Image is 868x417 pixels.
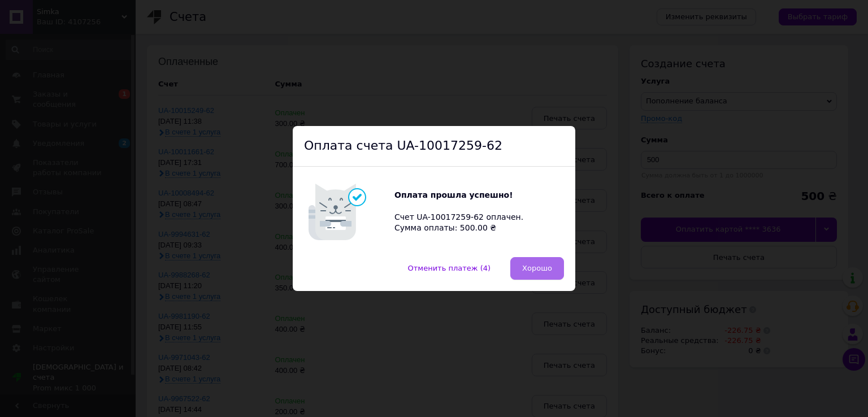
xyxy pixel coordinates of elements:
div: Оплата счета UA-10017259-62 [293,126,575,167]
button: Отменить платеж (4) [396,257,503,280]
span: Хорошо [522,264,552,272]
img: Котик говорит: Оплата прошла успешно! [304,178,394,246]
span: Отменить платеж (4) [408,264,491,272]
b: Оплата прошла успешно! [394,190,513,199]
div: Счет UA-10017259-62 оплачен. Сумма оплаты: 500.00 ₴ [394,190,530,234]
button: Хорошо [510,257,564,280]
